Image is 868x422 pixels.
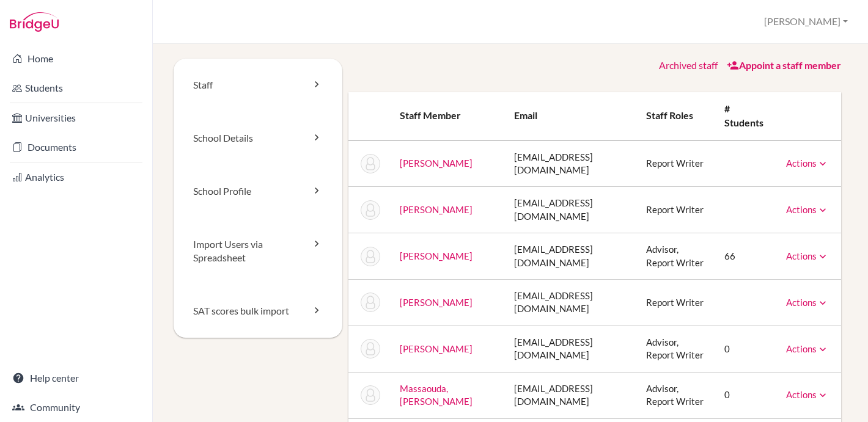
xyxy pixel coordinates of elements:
a: [PERSON_NAME] [400,297,473,308]
td: Report Writer [636,140,715,187]
td: 0 [715,326,776,372]
th: Email [504,92,636,140]
img: Bridge-U [10,12,59,32]
a: [PERSON_NAME] [400,250,473,261]
a: [PERSON_NAME] [400,158,473,169]
th: Staff roles [636,92,715,140]
td: Advisor, Report Writer [636,372,715,418]
td: [EMAIL_ADDRESS][DOMAIN_NAME] [504,140,636,187]
a: Import Users via Spreadsheet [174,218,342,285]
a: Actions [786,204,829,215]
a: Community [2,395,150,420]
a: Universities [2,106,150,130]
a: Documents [2,135,150,159]
td: [EMAIL_ADDRESS][DOMAIN_NAME] [504,326,636,372]
a: [PERSON_NAME] [400,204,473,215]
td: Report Writer [636,187,715,233]
img: Fatima Baroudi [361,154,380,173]
img: Bridget Coughlin [361,247,380,266]
td: Report Writer [636,280,715,326]
td: Advisor, Report Writer [636,233,715,280]
img: Cory Haugen [361,339,380,358]
button: [PERSON_NAME] [759,10,853,33]
a: Actions [786,250,829,261]
a: Home [2,46,150,71]
a: Actions [786,389,829,400]
a: Analytics [2,165,150,189]
a: Appoint a staff member [727,59,841,71]
td: [EMAIL_ADDRESS][DOMAIN_NAME] [504,280,636,326]
a: School Details [174,112,342,165]
a: Help center [2,366,150,390]
a: [PERSON_NAME] [400,343,473,354]
a: Massaouda, [PERSON_NAME] [400,383,473,407]
td: Advisor, Report Writer [636,326,715,372]
a: School Profile [174,165,342,218]
td: 66 [715,233,776,280]
a: Staff [174,59,342,112]
img: Fatima Djelidi-Lakhdar [361,293,380,312]
a: Actions [786,343,829,354]
a: Archived staff [659,59,718,71]
td: [EMAIL_ADDRESS][DOMAIN_NAME] [504,233,636,280]
a: Actions [786,297,829,308]
td: 0 [715,372,776,418]
th: # students [715,92,776,140]
a: Students [2,76,150,100]
td: [EMAIL_ADDRESS][DOMAIN_NAME] [504,187,636,233]
a: SAT scores bulk import [174,285,342,338]
th: Staff member [390,92,504,140]
img: Nejla Ben Massaouda [361,385,380,405]
img: Joseph Bedetti [361,200,380,220]
td: [EMAIL_ADDRESS][DOMAIN_NAME] [504,372,636,418]
a: Actions [786,158,829,169]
